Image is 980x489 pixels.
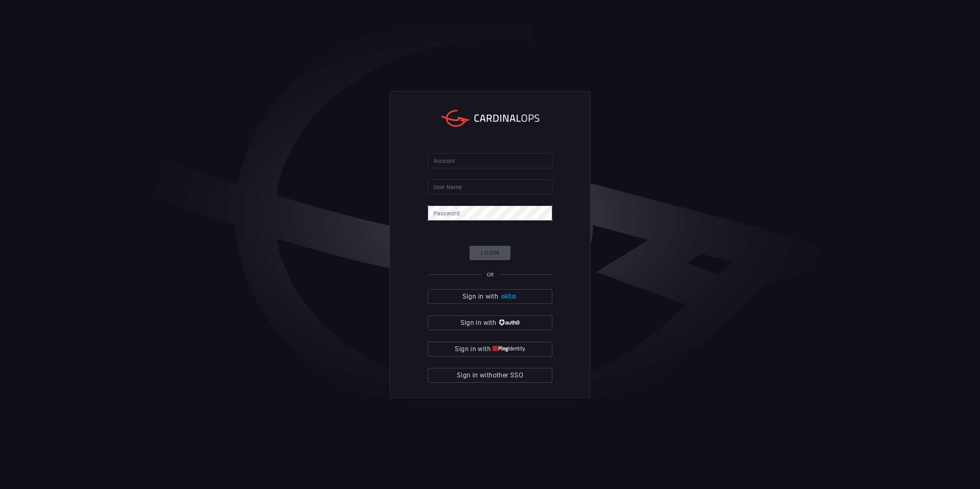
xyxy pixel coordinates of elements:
[428,368,552,383] button: Sign in withother SSO
[428,342,552,356] button: Sign in with
[460,317,496,329] span: Sign in with
[428,315,552,330] button: Sign in with
[487,272,494,278] span: OR
[428,179,552,194] input: Type your user name
[455,343,490,355] span: Sign in with
[498,320,520,326] img: vP8Hhh4KuCH8AavWKdZY7RZgAAAAASUVORK5CYII=
[428,153,552,168] input: Type your account
[428,289,552,304] button: Sign in with
[500,293,517,299] img: Ad5vKXme8s1CQAAAABJRU5ErkJggg==
[457,370,523,381] span: Sign in with other SSO
[492,346,525,352] img: quu4iresuhQAAAABJRU5ErkJggg==
[463,291,498,302] span: Sign in with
